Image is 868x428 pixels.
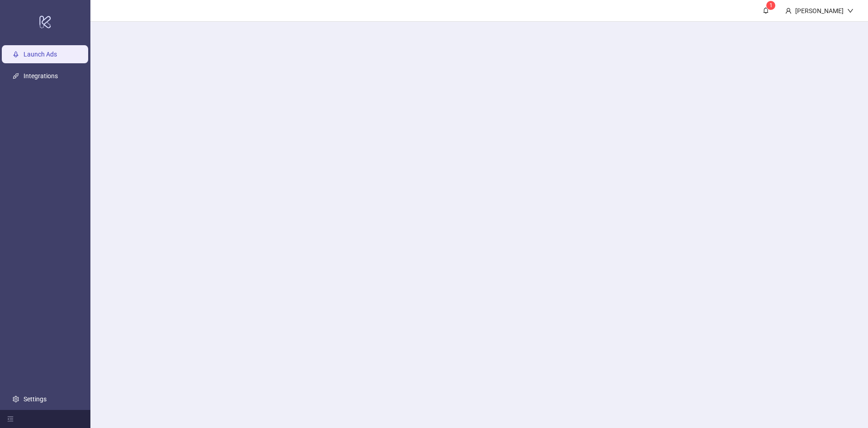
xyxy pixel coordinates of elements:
[847,8,854,14] span: down
[769,2,773,9] span: 1
[785,8,792,14] span: user
[766,1,775,10] sup: 1
[24,51,57,58] a: Launch Ads
[7,416,14,422] span: menu-fold
[24,72,58,80] a: Integrations
[24,395,47,403] a: Settings
[763,7,769,14] span: bell
[792,6,847,16] div: [PERSON_NAME]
